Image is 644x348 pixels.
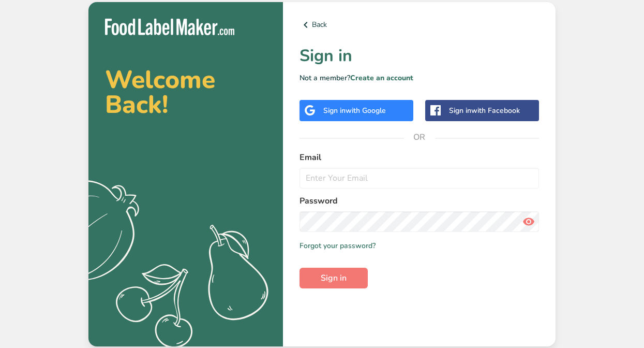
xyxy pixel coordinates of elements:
h2: Welcome Back! [105,67,266,117]
h1: Sign in [299,44,539,68]
span: OR [404,122,435,153]
label: Email [299,151,539,164]
a: Back [299,19,539,31]
input: Enter Your Email [299,168,539,189]
p: Not a member? [299,72,539,83]
button: Sign in [299,268,368,288]
label: Password [299,195,539,207]
div: Sign in [449,105,520,116]
a: Create an account [350,73,413,83]
img: Food Label Maker [105,19,234,36]
span: with Google [346,106,386,115]
span: Sign in [321,272,347,284]
span: with Facebook [471,106,520,115]
a: Forgot your password? [299,240,376,251]
div: Sign in [323,105,386,116]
